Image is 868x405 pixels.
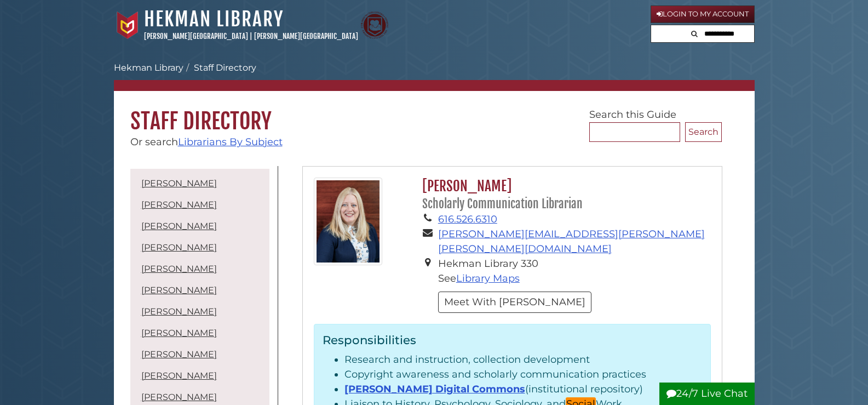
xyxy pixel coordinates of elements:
[250,32,252,41] span: |
[114,12,141,39] img: Calvin University
[144,32,248,41] a: [PERSON_NAME][GEOGRAPHIC_DATA]
[344,382,702,397] li: (institutional repository)
[178,136,283,148] a: Librarians By Subject
[438,228,705,255] a: [PERSON_NAME][EMAIL_ADDRESS][PERSON_NAME][PERSON_NAME][DOMAIN_NAME]
[141,221,217,231] a: [PERSON_NAME]
[114,91,755,135] h1: Staff Directory
[438,292,591,313] button: Meet With [PERSON_NAME]
[141,370,217,381] a: [PERSON_NAME]
[194,62,256,73] a: Staff Directory
[114,61,755,91] nav: breadcrumb
[438,213,497,225] a: 616.526.6310
[691,30,698,37] i: Search
[141,285,217,295] a: [PERSON_NAME]
[254,32,358,41] a: [PERSON_NAME][GEOGRAPHIC_DATA]
[344,352,702,367] li: Research and instruction, collection development
[141,392,217,402] a: [PERSON_NAME]
[144,7,284,31] a: Hekman Library
[314,178,382,265] img: gina_bolger_125x160.jpg
[141,306,217,317] a: [PERSON_NAME]
[141,199,217,210] a: [PERSON_NAME]
[141,349,217,360] a: [PERSON_NAME]
[130,136,283,148] span: Or search
[688,25,701,40] button: Search
[422,197,583,211] small: Scholarly Communication Librarian
[659,383,755,405] button: 24/7 Live Chat
[114,62,183,73] a: Hekman Library
[323,333,702,347] h3: Responsibilities
[141,328,217,338] a: [PERSON_NAME]
[438,256,711,286] li: Hekman Library 330 See
[141,242,217,253] a: [PERSON_NAME]
[344,383,525,395] a: [PERSON_NAME] Digital Commons
[344,367,702,382] li: Copyright awareness and scholarly communication practices
[361,12,388,39] img: Calvin Theological Seminary
[685,122,722,142] button: Search
[456,272,520,284] a: Library Maps
[141,264,217,274] a: [PERSON_NAME]
[651,5,755,23] a: Login to My Account
[417,178,710,212] h2: [PERSON_NAME]
[141,178,217,189] a: [PERSON_NAME]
